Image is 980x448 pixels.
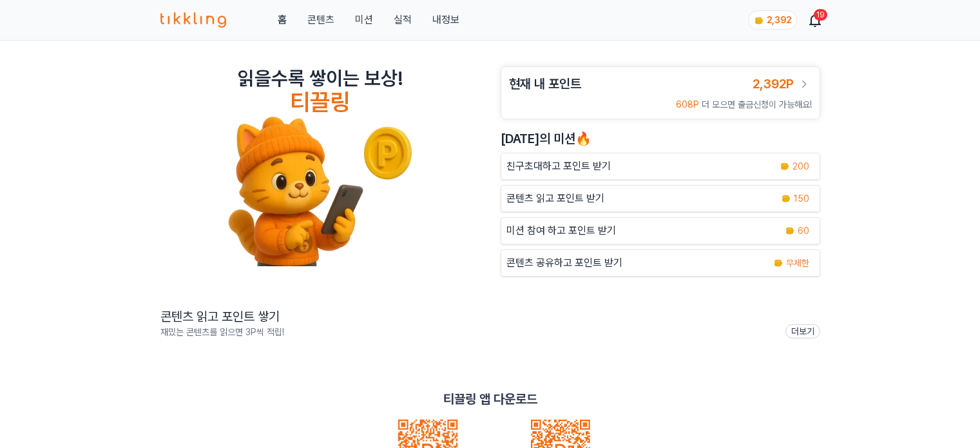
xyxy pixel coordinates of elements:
[394,12,412,28] a: 실적
[160,12,227,28] img: 티끌링
[814,9,827,21] div: 19
[676,99,699,110] span: 608P
[786,257,809,269] span: 무제한
[794,192,809,205] span: 150
[501,153,820,180] button: 친구초대하고 포인트 받기 coin 200
[793,160,809,173] span: 200
[506,191,604,206] p: 콘텐츠 읽고 포인트 받기
[748,10,794,30] a: coin 2,392
[753,76,794,92] span: 2,392P
[767,15,791,25] span: 2,392
[506,255,622,271] p: 콘텐츠 공유하고 포인트 받기
[810,12,820,28] a: 19
[509,75,581,93] h3: 현재 내 포인트
[773,258,783,268] img: coin
[501,185,820,212] a: 콘텐츠 읽고 포인트 받기 coin 150
[501,249,820,277] a: 콘텐츠 공유하고 포인트 받기 coin 무제한
[702,99,812,110] span: 더 모으면 출금신청이 가능해요!
[160,307,284,326] h2: 콘텐츠 읽고 포인트 쌓기
[160,326,284,338] p: 재밌는 콘텐츠를 읽으면 3P씩 적립!
[798,224,809,237] span: 60
[506,159,611,174] p: 친구초대하고 포인트 받기
[278,12,287,28] a: 홈
[780,161,790,171] img: coin
[506,223,616,239] p: 미션 참여 하고 포인트 받기
[753,75,812,93] a: 2,392P
[781,193,791,204] img: coin
[307,12,334,28] a: 콘텐츠
[290,90,350,115] h4: 티끌링
[432,12,459,28] a: 내정보
[227,115,413,266] img: tikkling_character
[785,324,820,338] a: 더보기
[754,15,764,26] img: coin
[443,390,537,408] p: 티끌링 앱 다운로드
[355,12,373,28] button: 미션
[501,217,820,244] button: 미션 참여 하고 포인트 받기 coin 60
[238,66,403,90] h2: 읽을수록 쌓이는 보상!
[785,226,795,236] img: coin
[501,130,820,148] h2: [DATE]의 미션🔥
